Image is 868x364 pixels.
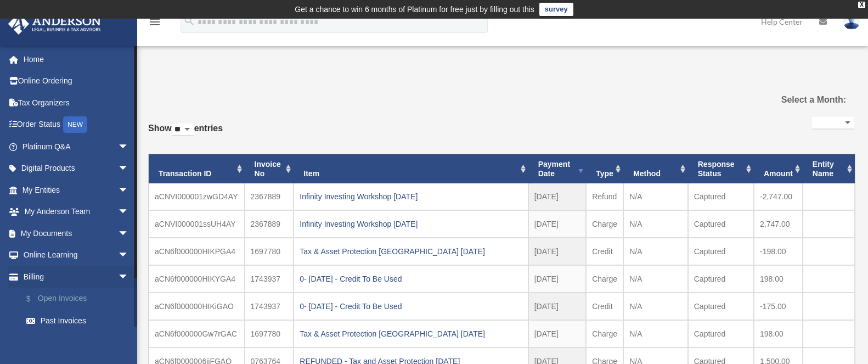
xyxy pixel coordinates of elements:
td: -198.00 [754,238,803,265]
td: [DATE] [528,210,587,238]
div: Infinity Investing Workshop [DATE] [300,189,522,204]
a: Online Ordering [8,70,145,92]
a: Past Invoices [15,310,140,332]
td: Captured [688,293,754,320]
td: Captured [688,210,754,238]
a: My Entitiesarrow_drop_down [8,179,145,201]
td: Charge [586,320,623,348]
td: [DATE] [528,183,587,210]
td: -175.00 [754,293,803,320]
div: 0- [DATE] - Credit To Be Used [300,299,522,314]
div: Tax & Asset Protection [GEOGRAPHIC_DATA] [DATE] [300,244,522,259]
a: Platinum Q&Aarrow_drop_down [8,136,145,158]
a: My Anderson Teamarrow_drop_down [8,201,145,223]
td: Refund [586,183,623,210]
th: Invoice No: activate to sort column ascending [245,154,294,184]
td: aCN6f000000HIKiGAO [149,293,245,320]
th: Item: activate to sort column ascending [294,154,528,184]
td: Charge [586,210,623,238]
td: N/A [623,265,688,293]
th: Response Status: activate to sort column ascending [688,154,754,184]
td: aCNVI000001ssUH4AY [149,210,245,238]
img: Anderson Advisors Platinum Portal [5,13,104,35]
div: close [858,2,865,8]
td: 198.00 [754,265,803,293]
span: arrow_drop_down [118,201,140,223]
th: Transaction ID: activate to sort column ascending [149,154,245,184]
td: 1743937 [245,265,294,293]
td: [DATE] [528,320,587,348]
td: Captured [688,320,754,348]
a: Digital Productsarrow_drop_down [8,158,145,180]
td: 2367889 [245,210,294,238]
td: 198.00 [754,320,803,348]
td: 2367889 [245,183,294,210]
td: N/A [623,293,688,320]
td: Captured [688,265,754,293]
a: menu [148,19,161,29]
div: Tax & Asset Protection [GEOGRAPHIC_DATA] [DATE] [300,326,522,341]
i: search [183,15,195,27]
td: Charge [586,265,623,293]
a: Online Learningarrow_drop_down [8,244,145,266]
td: -2,747.00 [754,183,803,210]
td: N/A [623,238,688,265]
a: Home [8,48,145,70]
span: arrow_drop_down [118,136,140,158]
td: 1697780 [245,320,294,348]
a: survey [539,3,573,16]
a: Tax Organizers [8,92,145,114]
td: Credit [586,293,623,320]
td: aCN6f000000Gw7rGAC [149,320,245,348]
td: [DATE] [528,265,587,293]
div: 0- [DATE] - Credit To Be Used [300,271,522,287]
span: arrow_drop_down [118,179,140,201]
label: Select a Month: [745,92,847,108]
a: Order StatusNEW [8,114,145,136]
td: 2,747.00 [754,210,803,238]
div: Infinity Investing Workshop [DATE] [300,216,522,232]
td: N/A [623,183,688,210]
div: Get a chance to win 6 months of Platinum for free just by filling out this [295,3,534,16]
a: My Documentsarrow_drop_down [8,222,145,244]
td: N/A [623,320,688,348]
td: Captured [688,238,754,265]
span: $ [32,292,38,306]
th: Amount: activate to sort column ascending [754,154,803,184]
td: aCNVI000001zwGD4AY [149,183,245,210]
span: arrow_drop_down [118,158,140,180]
select: Showentries [172,124,194,136]
label: Show entries [148,121,223,147]
td: N/A [623,210,688,238]
span: arrow_drop_down [118,244,140,267]
a: $Open Invoices [15,288,145,310]
td: aCN6f000000HIKYGA4 [149,265,245,293]
td: Credit [586,238,623,265]
th: Entity Name: activate to sort column ascending [803,154,855,184]
td: [DATE] [528,238,587,265]
div: NEW [63,116,87,133]
td: 1743937 [245,293,294,320]
td: Captured [688,183,754,210]
td: [DATE] [528,293,587,320]
td: 1697780 [245,238,294,265]
span: arrow_drop_down [118,222,140,245]
span: arrow_drop_down [118,266,140,288]
img: User Pic [843,14,860,30]
td: aCN6f000000HIKPGA4 [149,238,245,265]
i: menu [148,15,161,29]
th: Method: activate to sort column ascending [623,154,688,184]
a: Billingarrow_drop_down [8,266,145,288]
th: Type: activate to sort column ascending [586,154,623,184]
th: Payment Date: activate to sort column ascending [528,154,587,184]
